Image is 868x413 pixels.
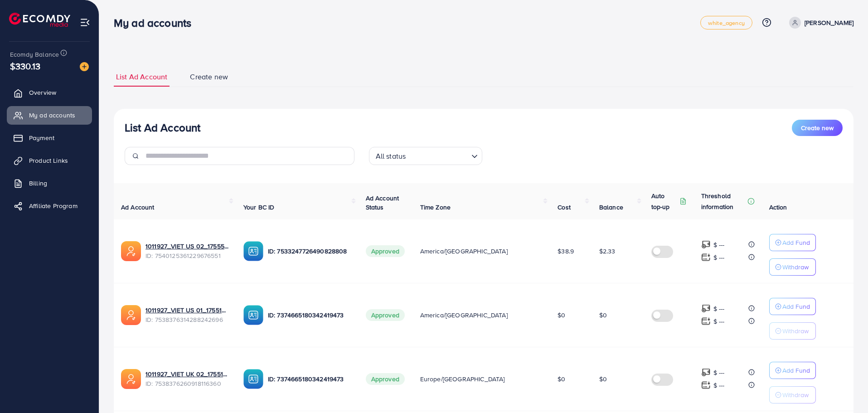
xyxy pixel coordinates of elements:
[713,380,725,391] p: $ ---
[782,262,809,272] p: Withdraw
[268,246,351,257] p: ID: 7533247726490828808
[701,380,711,390] img: top-up amount
[701,240,711,249] img: top-up amount
[599,203,623,212] span: Balance
[114,16,199,29] h3: My ad accounts
[769,258,816,276] button: Withdraw
[782,237,810,248] p: Add Fund
[145,306,229,315] a: 1011927_VIET US 01_1755165165817
[713,367,725,378] p: $ ---
[782,365,810,376] p: Add Fund
[408,148,467,163] input: Search for option
[701,190,746,212] p: Threshold information
[268,310,351,321] p: ID: 7374665180342419473
[599,374,607,384] span: $0
[786,17,853,29] a: [PERSON_NAME]
[369,147,482,165] div: Search for option
[29,156,68,165] span: Product Links
[145,251,229,260] span: ID: 7540125361229676551
[243,369,263,389] img: ic-ba-acc.ded83a64.svg
[7,197,92,215] a: Affiliate Program
[769,386,816,403] button: Withdraw
[145,369,229,379] a: 1011927_VIET UK 02_1755165109842
[713,316,725,327] p: $ ---
[243,203,275,212] span: Your BC ID
[145,369,229,388] div: <span class='underline'>1011927_VIET UK 02_1755165109842</span></br>7538376260918116360
[268,374,351,384] p: ID: 7374665180342419473
[121,241,141,261] img: ic-ads-acc.e4c84228.svg
[7,83,92,102] a: Overview
[701,304,711,313] img: top-up amount
[701,316,711,326] img: top-up amount
[801,123,834,132] span: Create new
[366,194,399,212] span: Ad Account Status
[700,16,752,29] a: white_agency
[782,301,810,312] p: Add Fund
[145,242,229,251] a: 1011927_VIET US 02_1755572479473
[80,62,89,71] img: image
[366,309,405,321] span: Approved
[29,179,47,188] span: Billing
[366,245,405,257] span: Approved
[420,247,508,256] span: America/[GEOGRAPHIC_DATA]
[10,59,40,73] span: $330.13
[708,20,745,26] span: white_agency
[125,121,200,134] h3: List Ad Account
[121,203,155,212] span: Ad Account
[769,234,816,251] button: Add Fund
[701,253,711,262] img: top-up amount
[116,72,167,82] span: List Ad Account
[701,368,711,377] img: top-up amount
[366,373,405,385] span: Approved
[769,362,816,379] button: Add Fund
[558,311,565,320] span: $0
[9,13,70,27] img: logo
[29,111,75,120] span: My ad accounts
[769,203,787,212] span: Action
[713,252,725,263] p: $ ---
[7,174,92,192] a: Billing
[713,239,725,250] p: $ ---
[782,326,809,336] p: Withdraw
[7,129,92,147] a: Payment
[420,374,505,384] span: Europe/[GEOGRAPHIC_DATA]
[558,374,565,384] span: $0
[190,72,228,82] span: Create new
[374,150,408,163] span: All status
[10,50,59,59] span: Ecomdy Balance
[7,151,92,170] a: Product Links
[769,322,816,340] button: Withdraw
[599,247,616,256] span: $2.33
[651,190,678,212] p: Auto top-up
[769,298,816,315] button: Add Fund
[558,247,574,256] span: $38.9
[243,241,263,261] img: ic-ba-acc.ded83a64.svg
[558,203,571,212] span: Cost
[80,17,90,28] img: menu
[29,133,54,142] span: Payment
[599,311,607,320] span: $0
[145,242,229,260] div: <span class='underline'>1011927_VIET US 02_1755572479473</span></br>7540125361229676551
[805,17,853,28] p: [PERSON_NAME]
[243,305,263,325] img: ic-ba-acc.ded83a64.svg
[121,305,141,325] img: ic-ads-acc.e4c84228.svg
[792,120,843,136] button: Create new
[713,303,725,314] p: $ ---
[145,306,229,324] div: <span class='underline'>1011927_VIET US 01_1755165165817</span></br>7538376314288242696
[145,379,229,388] span: ID: 7538376260918116360
[29,88,56,97] span: Overview
[7,106,92,124] a: My ad accounts
[121,369,141,389] img: ic-ads-acc.e4c84228.svg
[420,203,451,212] span: Time Zone
[782,389,809,400] p: Withdraw
[420,311,508,320] span: America/[GEOGRAPHIC_DATA]
[145,315,229,324] span: ID: 7538376314288242696
[29,201,78,210] span: Affiliate Program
